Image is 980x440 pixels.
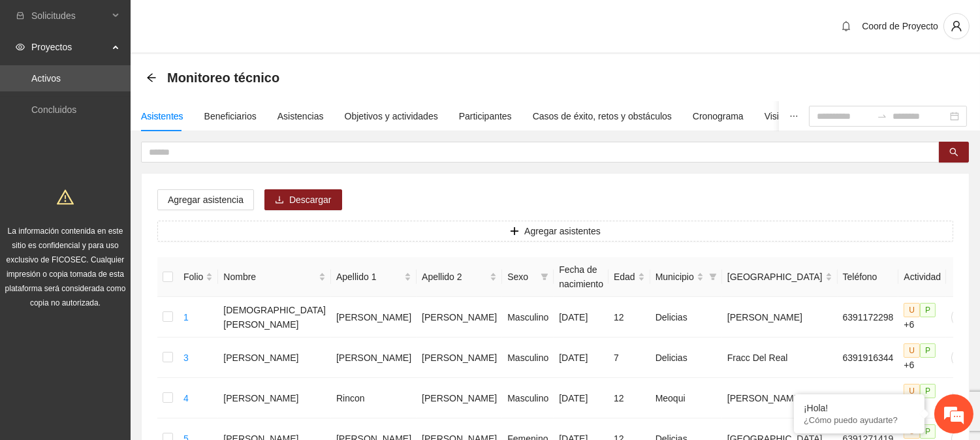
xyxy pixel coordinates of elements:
[183,312,189,322] a: 1
[554,297,609,338] td: [DATE]
[502,297,554,338] td: Masculino
[510,227,519,237] span: plus
[904,343,920,358] span: U
[331,338,417,378] td: [PERSON_NAME]
[541,273,548,281] span: filter
[167,67,279,88] span: Monitoreo técnico
[804,415,915,425] p: ¿Cómo puedo ayudarte?
[609,297,650,338] td: 12
[417,297,502,338] td: [PERSON_NAME]
[609,257,650,297] th: Edad
[722,338,838,378] td: Fracc Del Real
[650,257,722,297] th: Municipio
[214,7,245,38] div: Minimizar ventana de chat en vivo
[609,378,650,418] td: 12
[331,378,417,418] td: Rincon
[183,270,203,284] span: Folio
[898,257,946,297] th: Actividad
[502,378,554,418] td: Masculino
[650,378,722,418] td: Meoqui
[218,338,331,378] td: [PERSON_NAME]
[706,267,719,287] span: filter
[727,270,823,284] span: [GEOGRAPHIC_DATA]
[898,378,946,418] td: +6
[157,221,953,242] button: plusAgregar asistentes
[904,303,920,317] span: U
[838,338,899,378] td: 6391916344
[277,109,324,123] div: Asistencias
[524,224,601,238] span: Agregar asistentes
[218,378,331,418] td: [PERSON_NAME]
[920,384,936,398] span: P
[336,270,402,284] span: Apellido 1
[218,297,331,338] td: [DEMOGRAPHIC_DATA][PERSON_NAME]
[939,142,969,163] button: search
[141,109,183,123] div: Asistentes
[417,257,502,297] th: Apellido 2
[5,227,126,307] span: La información contenida en este sitio es confidencial y para uso exclusivo de FICOSEC. Cualquier...
[16,11,25,20] span: inbox
[838,257,899,297] th: Teléfono
[951,307,972,328] button: edit
[264,189,342,210] button: downloadDescargar
[944,20,969,32] span: user
[920,343,936,358] span: P
[16,42,25,52] span: eye
[838,297,899,338] td: 6391172298
[862,21,938,31] span: Coord de Proyecto
[331,297,417,338] td: [PERSON_NAME]
[218,257,331,297] th: Nombre
[614,270,635,284] span: Edad
[146,72,157,84] div: Back
[31,73,61,84] a: Activos
[459,109,512,123] div: Participantes
[838,378,899,418] td: 6142111953
[417,338,502,378] td: [PERSON_NAME]
[650,338,722,378] td: Delicias
[920,424,936,439] span: P
[76,145,180,277] span: Estamos en línea.
[204,109,257,123] div: Beneficiarios
[168,193,244,207] span: Agregar asistencia
[898,297,946,338] td: +6
[538,267,551,287] span: filter
[554,338,609,378] td: [DATE]
[904,384,920,398] span: U
[554,378,609,418] td: [DATE]
[765,109,887,123] div: Visita de campo y entregables
[951,347,972,368] button: edit
[68,67,219,84] div: Chatee con nosotros ahora
[345,109,438,123] div: Objetivos y actividades
[422,270,487,284] span: Apellido 2
[722,257,838,297] th: Colonia
[952,393,972,403] span: edit
[789,112,798,121] span: ellipsis
[949,148,958,158] span: search
[183,353,189,363] a: 3
[502,338,554,378] td: Masculino
[693,109,744,123] div: Cronograma
[31,34,108,60] span: Proyectos
[289,193,332,207] span: Descargar
[31,104,76,115] a: Concluidos
[877,111,887,121] span: swap-right
[31,3,108,29] span: Solicitudes
[656,270,694,284] span: Municipio
[507,270,535,284] span: Sexo
[223,270,316,284] span: Nombre
[650,297,722,338] td: Delicias
[554,257,609,297] th: Fecha de nacimiento
[952,312,972,322] span: edit
[836,21,856,31] span: bell
[331,257,417,297] th: Apellido 1
[183,393,189,403] a: 4
[722,297,838,338] td: [PERSON_NAME]
[952,353,972,363] span: edit
[275,195,284,206] span: download
[7,298,249,343] textarea: Escriba su mensaje y pulse “Intro”
[709,273,717,281] span: filter
[836,16,857,37] button: bell
[877,111,887,121] span: to
[804,403,915,413] div: ¡Hola!
[533,109,672,123] div: Casos de éxito, retos y obstáculos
